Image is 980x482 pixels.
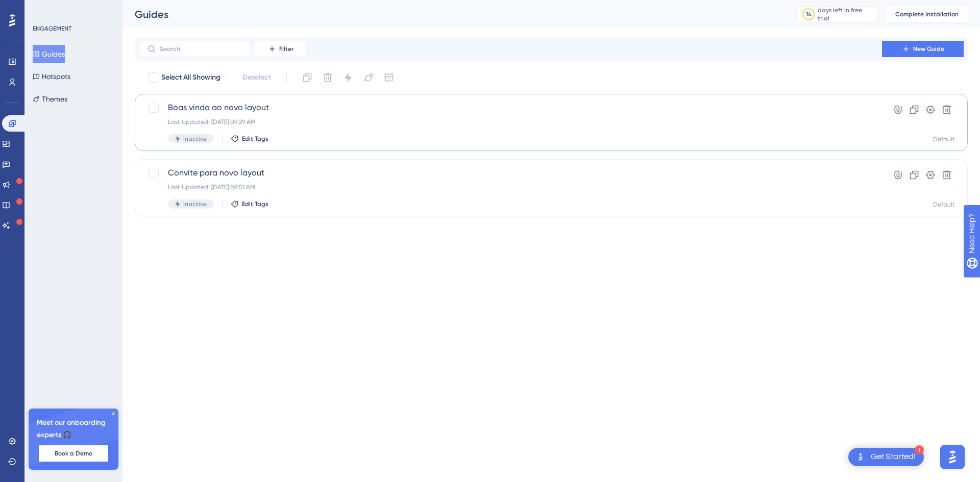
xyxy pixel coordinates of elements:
[33,24,71,33] div: ENGAGEMENT
[135,7,771,21] div: Guides
[160,45,242,53] input: Search
[854,451,867,463] img: launcher-image-alternative-text
[24,3,64,15] span: Need Help?
[242,71,271,84] span: Deselect
[55,449,92,458] span: Book a Demo
[933,200,955,209] div: Default
[168,118,853,126] div: Last Updated: [DATE] 09:29 AM
[231,200,268,208] button: Edit Tags
[39,445,108,462] button: Book a Demo
[913,45,944,53] span: New Guide
[183,200,207,208] span: Inactive
[871,451,916,463] div: Get Started!
[231,135,268,143] button: Edit Tags
[33,90,67,108] button: Themes
[33,45,65,63] button: Guides
[848,448,924,466] div: Open Get Started! checklist, remaining modules: 1
[937,442,968,472] iframe: UserGuiding AI Assistant Launcher
[168,183,853,191] div: Last Updated: [DATE] 09:51 AM
[882,41,964,57] button: New Guide
[818,6,874,22] div: days left in free trial
[161,71,220,84] span: Select All Showing
[806,10,812,18] div: 14
[242,135,268,143] span: Edit Tags
[242,200,268,208] span: Edit Tags
[933,135,955,143] div: Default
[915,445,924,454] div: 1
[279,45,293,53] span: Filter
[255,41,306,57] button: Filter
[886,6,968,22] button: Complete Installation
[168,102,853,114] span: Boas vinda ao novo layout
[33,67,70,86] button: Hotspots
[183,135,207,143] span: Inactive
[233,68,280,87] button: Deselect
[168,167,853,179] span: Convite para novo layout
[37,417,110,441] span: Meet our onboarding experts 🎧
[895,10,959,18] span: Complete Installation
